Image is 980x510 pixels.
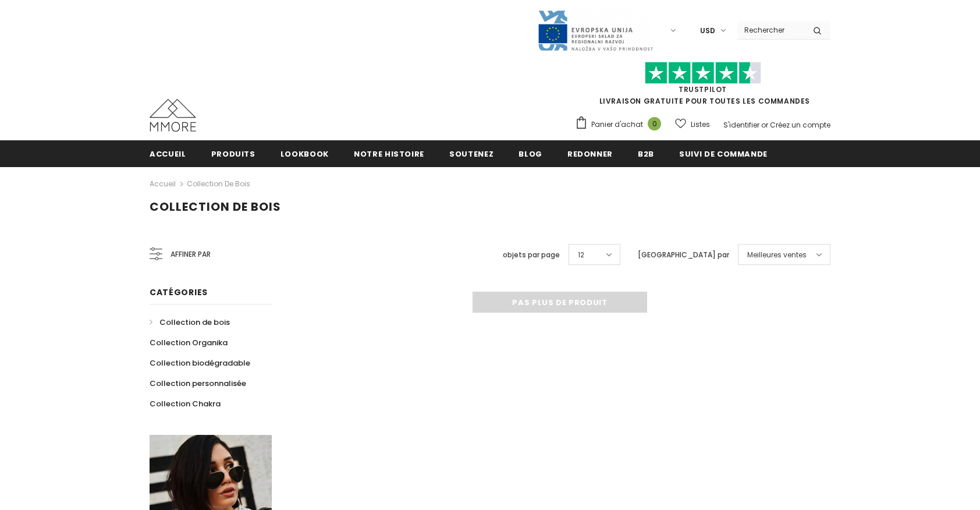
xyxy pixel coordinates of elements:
[679,140,768,167] a: Suivi de commande
[150,140,186,167] a: Accueil
[150,357,250,369] span: Collection biodégradable
[679,148,768,160] span: Suivi de commande
[519,148,542,160] span: Blog
[187,179,250,189] a: Collection de bois
[537,25,654,35] a: Javni Razpis
[150,394,221,414] a: Collection Chakra
[150,398,221,409] span: Collection Chakra
[567,148,613,160] span: Redonner
[150,373,246,394] a: Collection personnalisée
[638,148,654,160] span: B2B
[591,119,643,130] span: Panier d'achat
[638,249,729,261] label: [GEOGRAPHIC_DATA] par
[150,286,208,298] span: Catégories
[280,140,329,167] a: Lookbook
[645,62,761,84] img: Faites confiance aux étoiles pilotes
[578,249,584,261] span: 12
[503,249,560,261] label: objets par page
[150,378,246,389] span: Collection personnalisée
[537,9,654,52] img: Javni Razpis
[354,140,424,167] a: Notre histoire
[638,140,654,167] a: B2B
[747,249,807,261] span: Meilleures ventes
[575,67,830,106] span: LIVRAISON GRATUITE POUR TOUTES LES COMMANDES
[150,312,230,332] a: Collection de bois
[700,25,715,37] span: USD
[354,148,424,160] span: Notre histoire
[150,99,196,132] img: Cas MMORE
[280,148,329,160] span: Lookbook
[211,148,255,160] span: Produits
[770,120,830,130] a: Créez un compte
[648,117,661,130] span: 0
[567,140,613,167] a: Redonner
[449,148,493,160] span: soutenez
[675,114,710,134] a: Listes
[150,148,186,160] span: Accueil
[150,353,250,373] a: Collection biodégradable
[150,199,281,215] span: Collection de bois
[150,177,176,191] a: Accueil
[159,317,230,328] span: Collection de bois
[737,22,804,38] input: Search Site
[171,248,211,261] span: Affiner par
[691,119,710,130] span: Listes
[211,140,255,167] a: Produits
[449,140,493,167] a: soutenez
[519,140,542,167] a: Blog
[575,116,667,133] a: Panier d'achat 0
[679,84,727,94] a: TrustPilot
[150,332,228,353] a: Collection Organika
[761,120,768,130] span: or
[150,337,228,348] span: Collection Organika
[723,120,759,130] a: S'identifier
